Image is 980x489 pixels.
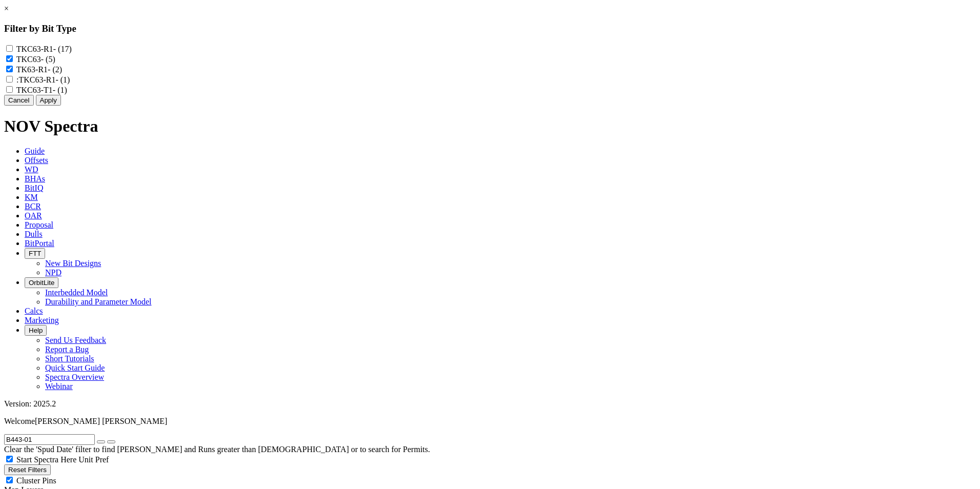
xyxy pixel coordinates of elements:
[25,193,38,201] span: KM
[29,279,54,287] span: OrbitLite
[4,434,95,445] input: Search
[16,86,67,94] label: TKC63-T1
[16,455,76,464] span: Start Spectra Here
[16,75,70,84] label: :TKC63-R1
[25,165,38,174] span: WD
[25,202,41,211] span: BCR
[4,23,976,34] h3: Filter by Bit Type
[45,336,106,344] a: Send Us Feedback
[41,55,55,64] span: - (5)
[25,316,59,324] span: Marketing
[16,65,62,74] label: TK63-R1
[25,239,54,248] span: BitPortal
[25,307,43,315] span: Calcs
[45,268,62,277] a: NPD
[4,445,430,454] span: Clear the 'Spud Date' filter to find [PERSON_NAME] and Runs greater than [DEMOGRAPHIC_DATA] or to...
[4,4,9,13] a: ×
[4,399,976,409] div: Version: 2025.2
[25,147,45,155] span: Guide
[16,55,55,64] label: TKC63
[45,345,89,354] a: Report a Bug
[48,65,62,74] span: - (2)
[45,297,152,306] a: Durability and Parameter Model
[53,45,72,53] span: - (17)
[4,95,34,106] button: Cancel
[25,174,45,183] span: BHAs
[16,45,72,53] label: TKC63-R1
[16,476,56,485] span: Cluster Pins
[25,156,48,165] span: Offsets
[4,464,51,475] button: Reset Filters
[25,230,43,238] span: Dulls
[45,354,94,363] a: Short Tutorials
[25,211,42,220] span: OAR
[45,363,105,372] a: Quick Start Guide
[45,259,101,268] a: New Bit Designs
[53,86,67,94] span: - (1)
[35,417,167,425] span: [PERSON_NAME] [PERSON_NAME]
[55,75,70,84] span: - (1)
[25,220,53,229] span: Proposal
[4,417,976,426] p: Welcome
[29,327,43,334] span: Help
[45,373,104,381] a: Spectra Overview
[78,455,109,464] span: Unit Pref
[45,288,108,297] a: Interbedded Model
[45,382,73,391] a: Webinar
[4,117,976,136] h1: NOV Spectra
[29,250,41,257] span: FTT
[36,95,61,106] button: Apply
[25,184,43,192] span: BitIQ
